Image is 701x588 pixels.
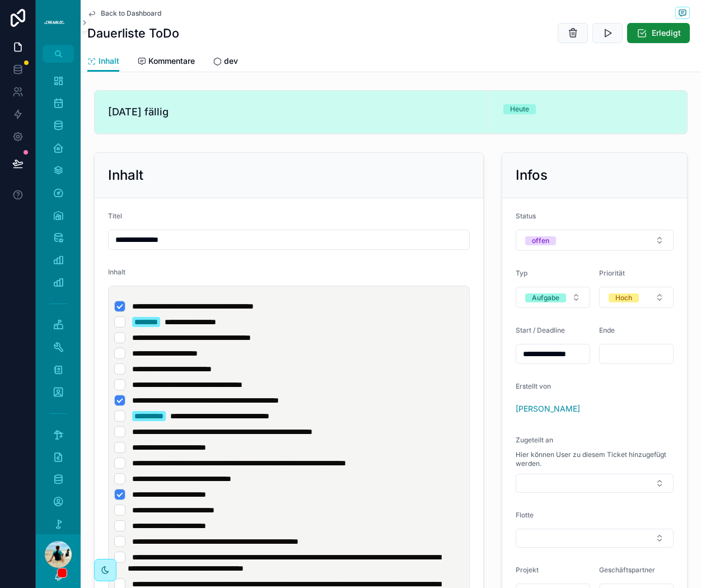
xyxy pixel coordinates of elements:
[101,9,161,18] span: Back to Dashboard
[87,9,161,18] a: Back to Dashboard
[599,269,625,277] span: Priorität
[137,51,195,73] a: Kommentare
[36,63,81,534] div: scrollable content
[532,236,549,245] div: offen
[87,51,119,72] a: Inhalt
[108,104,476,120] span: [DATE] fällig
[87,25,179,41] h1: Dauerliste ToDo
[224,55,238,67] span: dev
[510,104,529,114] div: Heute
[627,23,690,43] button: Erledigt
[43,20,74,25] img: App logo
[516,269,527,277] span: Typ
[148,55,195,67] span: Kommentare
[108,268,125,276] span: Inhalt
[652,27,681,39] span: Erledigt
[516,450,674,468] span: Hier können User zu diesem Ticket hinzugefügt werden.
[108,212,122,220] span: Titel
[108,166,143,184] h2: Inhalt
[516,287,590,308] button: Select Button
[516,529,674,548] button: Select Button
[516,436,553,444] span: Zugeteilt an
[516,566,539,574] span: Projekt
[516,511,534,519] span: Flotte
[213,51,238,73] a: dev
[516,382,551,390] span: Erstellt von
[599,287,674,308] button: Select Button
[532,293,559,302] div: Aufgabe
[516,166,548,184] h2: Infos
[615,293,632,302] div: Hoch
[599,326,615,334] span: Ende
[599,566,655,574] span: Geschäftspartner
[516,326,565,334] span: Start / Deadline
[516,403,580,414] a: [PERSON_NAME]
[516,474,674,493] button: Select Button
[99,55,119,67] span: Inhalt
[516,212,536,220] span: Status
[516,230,674,251] button: Select Button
